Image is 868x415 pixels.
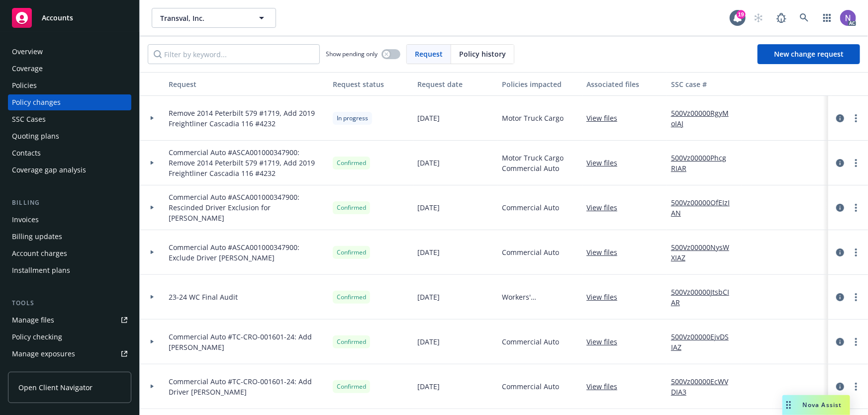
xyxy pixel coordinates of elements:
[329,72,413,96] button: Request status
[737,10,746,19] div: 19
[169,376,325,397] span: Commercial Auto #TC-CRO-001601-24: Add Driver [PERSON_NAME]
[850,202,862,214] a: more
[140,275,165,320] div: Toggle Row Expanded
[12,145,41,161] div: Contacts
[333,79,409,89] div: Request status
[12,111,46,127] div: SSC Cases
[8,145,131,161] a: Contacts
[840,10,856,26] img: photo
[758,44,860,64] a: New change request
[8,78,131,93] a: Policies
[502,163,564,173] span: Commercial Auto
[8,61,131,77] a: Coverage
[850,381,862,393] a: more
[498,72,582,96] button: Policies impacted
[169,332,325,352] span: Commercial Auto #TC-CRO-001601-24: Add [PERSON_NAME]
[169,292,238,302] span: 23-24 WC Final Audit
[417,247,440,257] span: [DATE]
[12,61,43,77] div: Coverage
[337,382,366,391] span: Confirmed
[12,212,39,228] div: Invoices
[586,158,625,168] a: View files
[417,158,440,168] span: [DATE]
[417,292,440,302] span: [DATE]
[586,292,625,302] a: View files
[850,157,862,169] a: more
[417,336,440,347] span: [DATE]
[12,128,59,144] div: Quoting plans
[671,242,738,263] a: 500Vz00000NysWXIAZ
[326,50,378,58] span: Show pending only
[8,212,131,228] a: Invoices
[140,320,165,364] div: Toggle Row Expanded
[8,128,131,144] a: Quoting plans
[8,162,131,178] a: Coverage gap analysis
[502,292,579,302] span: Workers' Compensation
[502,381,559,392] span: Commercial Auto
[8,94,131,110] a: Policy changes
[834,291,846,303] a: circleInformation
[502,247,559,257] span: Commercial Auto
[8,363,131,379] a: Manage certificates
[152,8,276,28] button: Transval, Inc.
[165,72,329,96] button: Request
[834,247,846,258] a: circleInformation
[169,242,325,263] span: Commercial Auto #ASCA001000347900: Exclude Driver [PERSON_NAME]
[12,346,75,362] div: Manage exposures
[18,382,93,393] span: Open Client Navigator
[337,159,366,167] span: Confirmed
[834,381,846,393] a: circleInformation
[772,8,791,28] a: Report a Bug
[749,8,769,28] a: Start snowing
[413,72,498,96] button: Request date
[12,246,67,261] div: Account charges
[459,49,506,59] span: Policy history
[337,293,366,302] span: Confirmed
[169,108,325,129] span: Remove 2014 Peterbilt 579 #1719, Add 2019 Freightliner Cascadia 116 #4232
[12,329,62,345] div: Policy checking
[850,247,862,258] a: more
[671,153,738,173] a: 500Vz00000PhcgRIAR
[160,13,246,23] span: Transval, Inc.
[337,337,366,346] span: Confirmed
[850,336,862,348] a: more
[671,197,738,218] a: 500Vz00000OfEIzIAN
[12,262,70,278] div: Installment plans
[502,336,559,347] span: Commercial Auto
[586,381,625,392] a: View files
[8,298,131,308] div: Tools
[671,287,738,308] a: 500Vz00000JtsbCIAR
[417,202,440,213] span: [DATE]
[8,198,131,208] div: Billing
[834,157,846,169] a: circleInformation
[417,113,440,123] span: [DATE]
[148,44,320,64] input: Filter by keyword...
[415,49,443,59] span: Request
[502,79,579,89] div: Policies impacted
[834,202,846,214] a: circleInformation
[8,4,131,32] a: Accounts
[12,229,62,245] div: Billing updates
[12,363,77,379] div: Manage certificates
[417,79,494,89] div: Request date
[834,112,846,124] a: circleInformation
[774,49,844,59] span: New change request
[502,153,564,163] span: Motor Truck Cargo
[169,192,325,223] span: Commercial Auto #ASCA001000347900: Rescinded Driver Exclusion for [PERSON_NAME]
[12,312,54,328] div: Manage files
[337,203,366,212] span: Confirmed
[8,246,131,261] a: Account charges
[671,332,738,352] a: 500Vz00000EjvDSIAZ
[140,141,165,185] div: Toggle Row Expanded
[8,346,131,362] a: Manage exposures
[12,94,61,110] div: Policy changes
[782,395,795,415] div: Drag to move
[794,8,814,28] a: Search
[586,247,625,257] a: View files
[42,14,73,22] span: Accounts
[8,229,131,245] a: Billing updates
[502,113,564,123] span: Motor Truck Cargo
[337,248,366,257] span: Confirmed
[671,108,738,129] a: 500Vz00000RgyMoIAJ
[782,395,850,415] button: Nova Assist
